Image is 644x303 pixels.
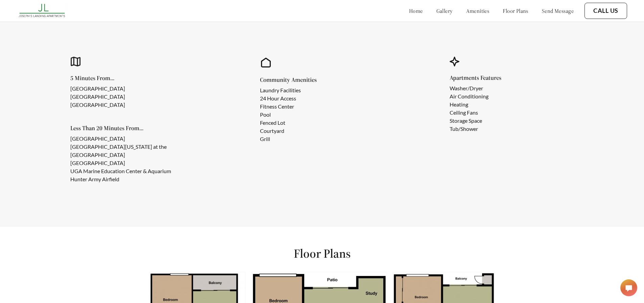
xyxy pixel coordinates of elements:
[70,85,125,93] li: [GEOGRAPHIC_DATA]
[436,7,453,14] a: gallery
[17,2,68,20] img: josephs_landing_logo.png
[450,100,491,109] li: Heating
[260,77,317,83] h5: Community Amenities
[450,84,491,92] li: Washer/Dryer
[70,93,125,101] li: [GEOGRAPHIC_DATA]
[260,94,306,102] li: 24 Hour Access
[70,135,207,143] li: [GEOGRAPHIC_DATA]
[593,7,618,15] a: Call Us
[260,86,306,94] li: Laundry Facilities
[70,143,207,159] li: [GEOGRAPHIC_DATA][US_STATE] at the [GEOGRAPHIC_DATA]
[70,75,136,81] h5: 5 Minutes From...
[450,125,491,133] li: Tub/Shower
[450,117,491,125] li: Storage Space
[70,175,207,183] li: Hunter Army Airfield
[503,7,528,14] a: floor plans
[70,159,207,167] li: [GEOGRAPHIC_DATA]
[450,109,491,117] li: Ceiling Fans
[70,167,207,175] li: UGA Marine Education Center & Aquarium
[294,246,351,261] h1: Floor Plans
[409,7,423,14] a: home
[542,7,574,14] a: send message
[466,7,490,14] a: amenities
[260,102,306,111] li: Fitness Center
[450,92,491,100] li: Air Conditioning
[585,3,627,19] button: Call Us
[260,127,306,135] li: Courtyard
[450,75,501,81] h5: Apartments Features
[70,101,125,109] li: [GEOGRAPHIC_DATA]
[260,135,306,143] li: Grill
[70,125,218,131] h5: Less Than 20 Minutes From...
[260,111,306,119] li: Pool
[260,119,306,127] li: Fenced Lot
